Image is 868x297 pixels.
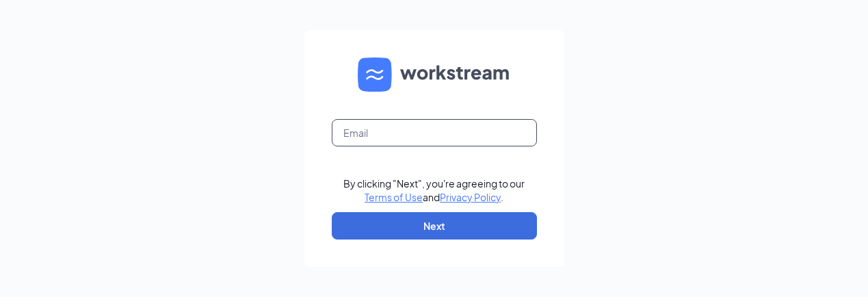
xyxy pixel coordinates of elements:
[365,191,423,203] a: Terms of Use
[343,177,525,204] div: By clicking "Next", you're agreeing to our and .
[332,119,537,146] input: Email
[440,191,501,203] a: Privacy Policy
[332,212,537,240] button: Next
[358,57,511,92] img: WS logo and Workstream text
